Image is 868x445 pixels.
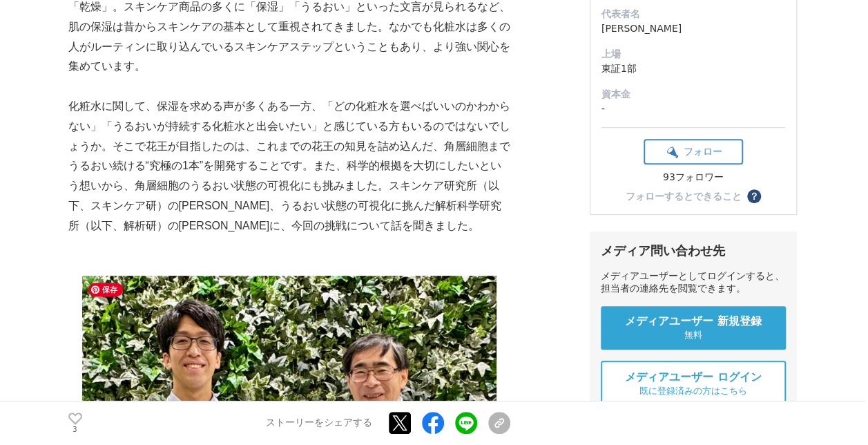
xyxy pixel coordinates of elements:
[601,102,785,116] dd: -
[625,370,762,385] span: メディアユーザー ログイン
[68,426,82,433] p: 3
[644,139,743,164] button: フォロー
[601,361,786,407] a: メディアユーザー ログイン 既に登録済みの方はこちら
[601,306,786,350] a: メディアユーザー 新規登録 無料
[68,97,510,236] p: 化粧水に関して、保湿を求める声が多くある一方、「どの化粧水を選べばいいのかわからない」「うるおいが持続する化粧水と出会いたい」と感じている方もいるのではないでしょうか。そこで花王が目指したのは、...
[266,417,372,430] p: ストーリーをシェアする
[747,189,761,203] button: ？
[749,191,759,201] span: ？
[601,47,785,61] dt: 上場
[639,385,747,397] span: 既に登録済みの方はこちら
[601,87,785,102] dt: 資本金
[601,21,785,36] dd: [PERSON_NAME]
[601,243,786,259] div: メディア問い合わせ先
[684,329,702,341] span: 無料
[601,7,785,21] dt: 代表者名
[626,191,742,201] div: フォローするとできること
[601,270,786,295] div: メディアユーザーとしてログインすると、担当者の連絡先を閲覧できます。
[644,171,743,184] div: 93フォロワー
[88,283,123,296] span: 保存
[625,314,762,329] span: メディアユーザー 新規登録
[601,61,785,76] dd: 東証1部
